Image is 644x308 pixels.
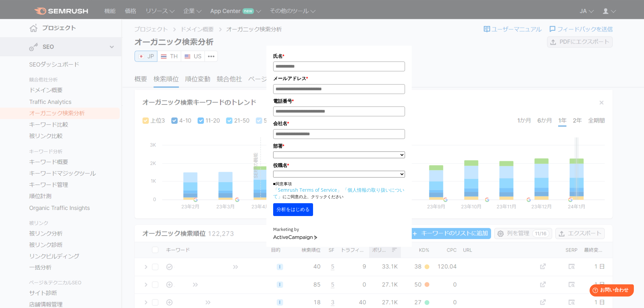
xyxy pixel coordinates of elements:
[273,142,405,150] label: 部署
[273,187,404,199] a: 「個人情報の取り扱いについて」
[273,162,405,169] label: 役職名
[273,226,405,233] div: Marketing by
[273,187,342,193] a: 「Semrush Terms of Service」
[584,282,637,301] iframe: Help widget launcher
[273,120,405,127] label: 会社名
[273,203,313,216] button: 分析をはじめる
[273,181,405,200] p: ■同意事項 にご同意の上、クリックください
[273,97,405,105] label: 電話番号
[273,75,405,82] label: メールアドレス
[273,52,405,60] label: 氏名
